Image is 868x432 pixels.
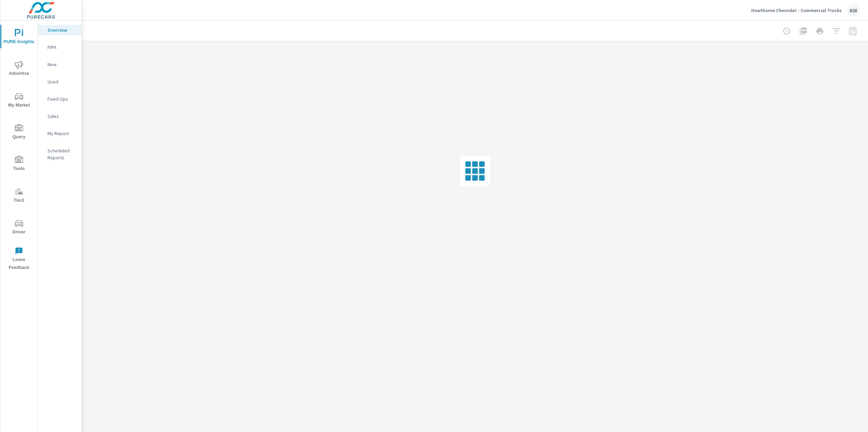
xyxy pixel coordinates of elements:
p: PIPA [48,44,76,51]
div: Overview [38,25,82,35]
span: Driver [2,219,35,236]
div: Fixed Ops [38,94,82,104]
span: PURE Insights [2,29,35,46]
span: Leave Feedback [2,247,35,272]
span: Tools [2,156,35,173]
div: Sales [38,111,82,121]
p: My Report [48,130,76,137]
div: My Report [38,128,82,139]
span: Tier2 [2,188,35,204]
div: Used [38,77,82,87]
p: Used [48,78,76,85]
div: nav menu [0,21,38,274]
p: New [48,61,76,68]
span: Advertise [2,61,35,78]
span: My Market [2,92,35,109]
div: Scheduled Reports [38,145,82,163]
div: KW [847,4,860,17]
div: PIPA [38,42,82,52]
p: Fixed Ops [48,96,76,102]
p: Hawthorne Chevrolet - Commercial Trucks [751,7,842,13]
div: New [38,59,82,70]
p: Sales [48,113,76,120]
p: Overview [48,27,76,33]
span: Query [2,124,35,141]
p: Scheduled Reports [48,147,76,161]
